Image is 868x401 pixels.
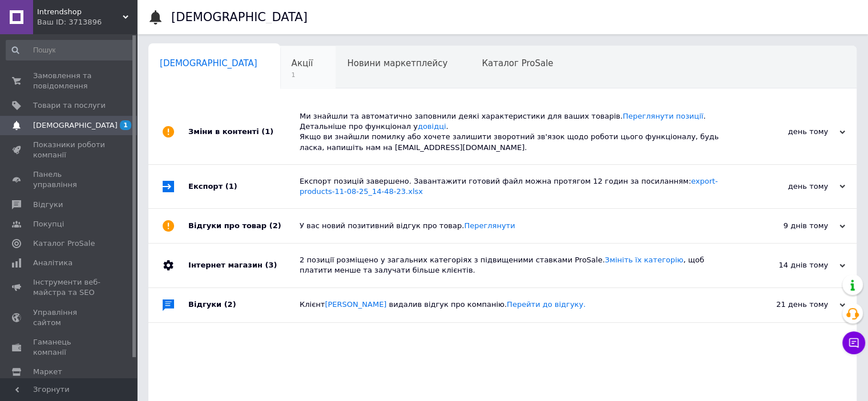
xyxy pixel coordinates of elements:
span: Аналітика [33,258,72,268]
span: Покупці [33,219,64,229]
span: Intrendshop [37,7,123,17]
span: (1) [261,127,273,136]
span: (2) [269,221,281,230]
div: Зміни в контенті [188,100,300,164]
span: (2) [224,300,236,309]
button: Чат з покупцем [842,331,865,354]
span: Панель управління [33,169,106,190]
div: Ваш ID: 3713896 [37,17,137,27]
span: Гаманець компанії [33,337,106,358]
span: (3) [265,261,277,269]
div: Ми знайшли та автоматично заповнили деякі характеристики для ваших товарів. . Детальніше про функ... [300,111,731,153]
span: 1 [120,120,131,130]
div: день тому [731,127,845,137]
span: (1) [225,182,237,191]
span: Каталог ProSale [33,238,95,249]
div: Інтернет магазин [188,244,300,287]
span: Відгуки [33,200,63,210]
span: Товари та послуги [33,100,106,111]
input: Пошук [6,40,135,60]
a: Переглянути [464,221,515,230]
a: Переглянути позиції [623,112,703,120]
span: 1 [292,71,313,79]
a: [PERSON_NAME] [325,300,386,309]
span: Інструменти веб-майстра та SEO [33,277,106,298]
span: [DEMOGRAPHIC_DATA] [160,58,257,68]
h1: [DEMOGRAPHIC_DATA] [171,10,308,24]
a: довідці [418,122,446,131]
span: Новини маркетплейсу [347,58,447,68]
div: Відгуки [188,288,300,322]
div: Відгуки про товар [188,209,300,243]
a: Перейти до відгуку. [507,300,586,309]
div: Експорт [188,165,300,208]
span: Клієнт [300,300,586,309]
div: день тому [731,181,845,192]
span: Каталог ProSale [482,58,553,68]
div: 2 позиції розміщено у загальних категоріях з підвищеними ставками ProSale. , щоб платити менше та... [300,255,731,276]
span: видалив відгук про компанію. [389,300,586,309]
div: Експорт позицій завершено. Завантажити готовий файл можна протягом 12 годин за посиланням: [300,176,731,197]
span: Маркет [33,367,62,377]
span: Акції [292,58,313,68]
a: Змініть їх категорію [605,256,684,264]
div: 9 днів тому [731,221,845,231]
a: export-products-11-08-25_14-48-23.xlsx [300,177,718,196]
span: Замовлення та повідомлення [33,71,106,91]
span: Управління сайтом [33,307,106,328]
span: Показники роботи компанії [33,140,106,160]
span: [DEMOGRAPHIC_DATA] [33,120,118,131]
div: У вас новий позитивний відгук про товар. [300,221,731,231]
div: 14 днів тому [731,260,845,270]
div: 21 день тому [731,299,845,310]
